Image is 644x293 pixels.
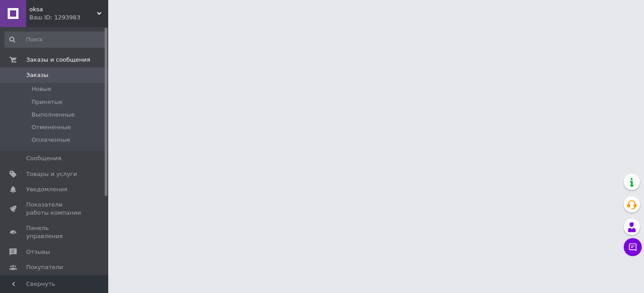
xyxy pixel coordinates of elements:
[26,201,83,217] span: Показатели работы компании
[26,263,63,271] span: Покупатели
[26,56,90,64] span: Заказы и сообщения
[32,98,63,106] span: Принятые
[5,32,106,48] input: Поиск
[32,85,51,93] span: Новые
[26,185,67,194] span: Уведомления
[26,248,50,256] span: Отзывы
[29,5,97,14] span: oksa
[26,224,83,240] span: Панель управления
[26,71,48,79] span: Заказы
[32,111,75,119] span: Выполненные
[26,170,77,178] span: Товары и услуги
[32,136,70,144] span: Оплаченные
[624,238,642,256] button: Чат с покупателем
[29,14,108,22] div: Ваш ID: 1293983
[26,154,61,162] span: Сообщения
[32,123,71,131] span: Отмененные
